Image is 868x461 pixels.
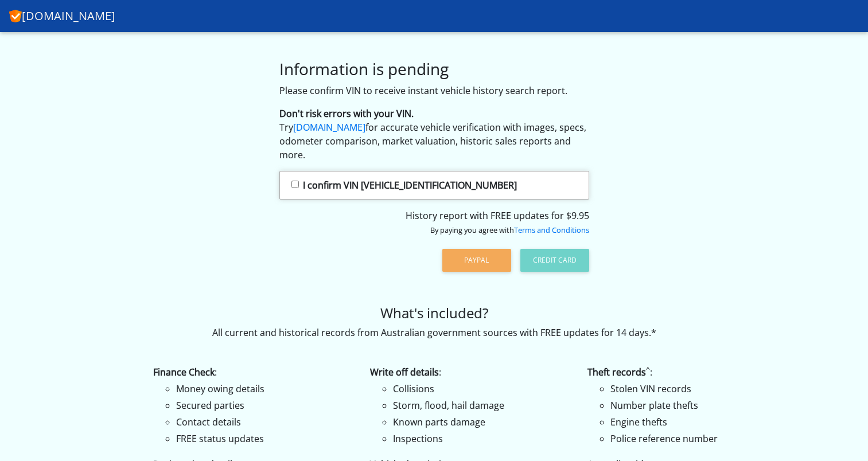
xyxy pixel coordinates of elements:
strong: Finance Check [153,366,215,378]
strong: I confirm VIN [VEHICLE_IDENTIFICATION_NUMBER] [303,179,517,192]
input: I confirm VIN [VEHICLE_IDENTIFICATION_NUMBER] [291,181,299,188]
strong: Write off details [370,366,439,378]
p: All current and historical records from Australian government sources with FREE updates for 14 days. [9,326,859,339]
p: Please confirm VIN to receive instant vehicle history search report. [279,84,589,97]
li: : [587,365,787,446]
a: Terms and Conditions [514,225,589,235]
li: Number plate thefts [610,399,787,412]
strong: Don't risk errors with your VIN. [279,107,414,120]
li: Secured parties [176,399,353,412]
li: Inspections [393,432,570,446]
li: Police reference number [610,432,787,446]
li: FREE status updates [176,432,353,446]
li: Collisions [393,382,570,396]
strong: Theft records [587,366,646,378]
a: [DOMAIN_NAME] [9,5,115,28]
li: Storm, flood, hail damage [393,399,570,412]
div: History report with FREE updates for $9.95 [279,209,589,236]
li: Engine thefts [610,415,787,429]
a: [DOMAIN_NAME] [293,121,365,134]
img: CarHistory.net.au logo [9,7,22,22]
li: Stolen VIN records [610,382,787,396]
sup: ^ [646,365,650,374]
li: : [153,365,353,446]
h4: What's included? [9,305,859,322]
li: Money owing details [176,382,353,396]
h3: Information is pending [279,60,589,79]
li: Contact details [176,415,353,429]
li: Known parts damage [393,415,570,429]
p: Try for accurate vehicle verification with images, specs, odometer comparison, market valuation, ... [279,107,589,162]
small: By paying you agree with [430,225,589,235]
li: : [370,365,570,446]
